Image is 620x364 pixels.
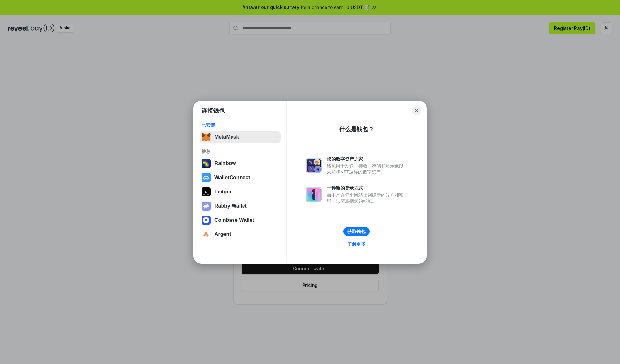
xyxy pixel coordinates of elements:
[214,134,239,140] div: MetaMask
[214,189,232,195] div: Ledger
[200,214,281,227] button: Coinbase Wallet
[200,228,281,241] button: Argent
[214,231,231,237] div: Argent
[201,159,211,168] img: svg+xml,%3Csvg%20width%3D%22120%22%20height%3D%22120%22%20viewBox%3D%220%200%20120%20120%22%20fil...
[339,125,374,133] div: 什么是钱包？
[201,133,211,142] img: svg+xml,%3Csvg%20fill%3D%22none%22%20height%3D%2233%22%20viewBox%3D%220%200%2035%2033%22%20width%...
[327,163,407,175] div: 钱包用于发送、接收、存储和显示像以太坊和NFT这样的数字资产。
[201,216,211,225] img: svg+xml,%3Csvg%20width%3D%2228%22%20height%3D%2228%22%20viewBox%3D%220%200%2028%2028%22%20fill%3D...
[327,156,407,162] div: 您的数字资产之家
[200,157,281,170] button: Rainbow
[327,192,407,204] div: 而不是在每个网站上创建新的账户和密码，只需连接您的钱包。
[201,149,279,154] div: 推荐
[347,229,366,234] div: 获取钱包
[214,203,247,209] div: Rabby Wallet
[201,187,211,196] img: svg+xml,%3Csvg%20xmlns%3D%22http%3A%2F%2Fwww.w3.org%2F2000%2Fsvg%22%20width%3D%2228%22%20height%3...
[344,240,369,248] a: 了解更多
[306,187,322,202] img: svg+xml,%3Csvg%20xmlns%3D%22http%3A%2F%2Fwww.w3.org%2F2000%2Fsvg%22%20fill%3D%22none%22%20viewBox...
[201,107,225,114] h1: 连接钱包
[201,202,211,211] img: svg+xml,%3Csvg%20xmlns%3D%22http%3A%2F%2Fwww.w3.org%2F2000%2Fsvg%22%20fill%3D%22none%22%20viewBox...
[327,185,407,191] div: 一种新的登录方式
[306,158,322,173] img: svg+xml,%3Csvg%20xmlns%3D%22http%3A%2F%2Fwww.w3.org%2F2000%2Fsvg%22%20fill%3D%22none%22%20viewBox...
[214,217,254,223] div: Coinbase Wallet
[347,241,366,247] div: 了解更多
[200,131,281,143] button: MetaMask
[201,230,211,239] img: svg+xml,%3Csvg%20width%3D%2228%22%20height%3D%2228%22%20viewBox%3D%220%200%2028%2028%22%20fill%3D...
[412,106,421,115] button: Close
[214,175,250,181] div: WalletConnect
[201,173,211,182] img: svg+xml,%3Csvg%20width%3D%2228%22%20height%3D%2228%22%20viewBox%3D%220%200%2028%2028%22%20fill%3D...
[343,227,370,236] button: 获取钱包
[214,161,236,166] div: Rainbow
[201,122,279,128] div: 已安装
[200,185,281,198] button: Ledger
[200,200,281,212] button: Rabby Wallet
[200,171,281,184] button: WalletConnect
